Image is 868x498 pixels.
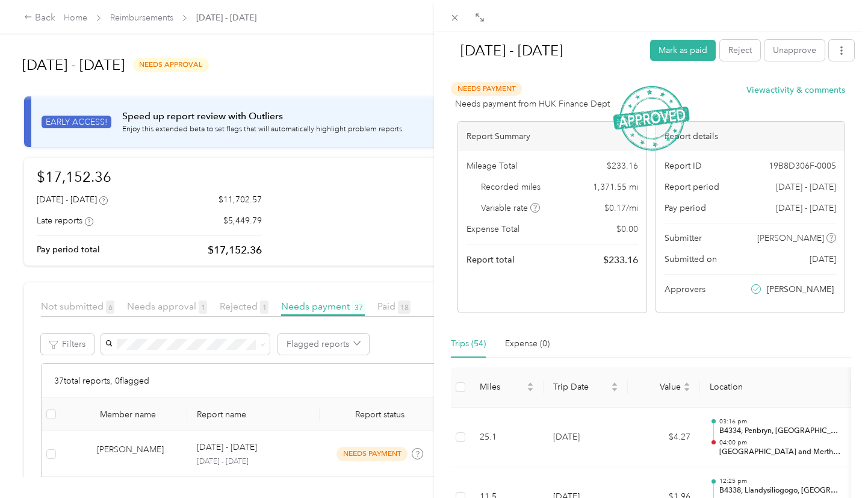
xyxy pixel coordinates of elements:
[665,181,719,193] span: Report period
[665,283,705,296] span: Approvers
[470,408,544,468] td: 25.1
[544,367,628,408] th: Trip Date
[665,232,702,244] span: Submitter
[650,40,716,61] button: Mark as paid
[467,223,519,235] span: Expense Total
[683,381,690,388] span: caret-up
[593,181,638,193] span: 1,371.55 mi
[769,160,836,172] span: 19B8D306F-0005
[719,417,841,426] p: 03:16 pm
[607,160,638,172] span: $ 233.16
[451,82,522,96] span: Needs Payment
[613,86,689,150] img: ApprovedStamp
[656,122,845,151] div: Report details
[480,382,524,392] span: Miles
[505,337,550,350] div: Expense (0)
[719,477,841,485] p: 12:25 pm
[611,386,618,393] span: caret-down
[467,160,517,172] span: Mileage Total
[451,337,486,350] div: Trips (54)
[481,181,541,193] span: Recorded miles
[719,438,841,447] p: 04:00 pm
[767,283,834,296] span: [PERSON_NAME]
[810,253,836,266] span: [DATE]
[527,386,534,393] span: caret-down
[665,160,702,172] span: Report ID
[604,202,638,214] span: $ 0.17 / mi
[719,485,841,496] p: B4338, Llandysiliogogo, [GEOGRAPHIC_DATA], [GEOGRAPHIC_DATA]
[720,40,760,61] button: Reject
[801,431,868,498] iframe: Everlance-gr Chat Button Frame
[683,386,690,393] span: caret-down
[544,408,628,468] td: [DATE]
[757,232,824,244] span: [PERSON_NAME]
[628,367,700,408] th: Value
[553,382,609,392] span: Trip Date
[776,181,836,193] span: [DATE] - [DATE]
[611,381,618,388] span: caret-up
[628,408,700,468] td: $4.27
[637,382,681,392] span: Value
[455,98,610,110] span: Needs payment from HUK Finance Dept
[481,202,540,214] span: Variable rate
[764,40,825,61] button: Unapprove
[448,36,642,65] h1: Aug 1 - 31, 2025
[776,202,836,214] span: [DATE] - [DATE]
[603,253,638,267] span: $ 233.16
[467,254,515,266] span: Report total
[746,84,845,96] button: Viewactivity & comments
[458,122,646,151] div: Report Summary
[527,381,534,388] span: caret-up
[665,253,717,266] span: Submitted on
[719,426,841,437] p: B4334, Penbryn, [GEOGRAPHIC_DATA], [GEOGRAPHIC_DATA]
[700,367,851,408] th: Location
[616,223,638,235] span: $ 0.00
[665,202,706,214] span: Pay period
[470,367,544,408] th: Miles
[719,447,841,458] p: [GEOGRAPHIC_DATA] and Merthyr, [GEOGRAPHIC_DATA], [GEOGRAPHIC_DATA]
